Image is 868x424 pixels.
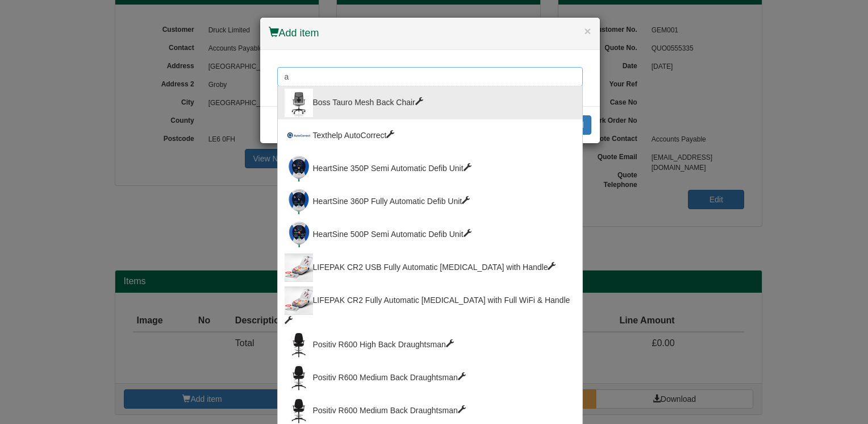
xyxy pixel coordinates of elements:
[285,253,313,282] img: lifepak-cr2-fully-automatic-defib-open_angle_1.jpg
[285,286,575,326] div: LIFEPAK CR2 Fully Automatic [MEDICAL_DATA] with Full WiFi & Handle
[285,364,313,392] img: positiv-r600-draughtman-medium-with-arms-black_front_1.jpg
[285,221,313,249] img: heartsine-500p-defib-unit_9321003.jpg
[584,25,591,37] button: ×
[285,221,575,249] div: HeartSine 500P Semi Automatic Defib Unit
[285,286,313,315] img: lifepak-cr2-fully-automatic-defib-open_angle_1_1.jpg
[285,155,313,183] img: heartsine-350p-defib-unit_9321001.jpg
[285,188,313,216] img: heartsine-360p-defib-unit_9321002.jpg
[285,253,575,282] div: LIFEPAK CR2 USB Fully Automatic [MEDICAL_DATA] with Handle
[285,331,313,359] img: positiv-r600-draughtman-high-with-arms-black_front.jpg
[277,67,583,86] input: Search for a product
[285,331,575,359] div: Positiv R600 High Back Draughtsman
[285,89,575,117] div: Boss Tauro Mesh Back Chair
[285,122,313,150] img: texthelp-autocorrect-logo.jpg
[285,188,575,216] div: HeartSine 360P Fully Automatic Defib Unit
[285,364,575,392] div: Positiv R600 Medium Back Draughtsman
[285,122,575,150] div: Texthelp AutoCorrect
[269,26,591,41] h4: Add item
[285,89,313,117] img: boss-tauro-chair-front.jpg
[285,155,575,183] div: HeartSine 350P Semi Automatic Defib Unit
